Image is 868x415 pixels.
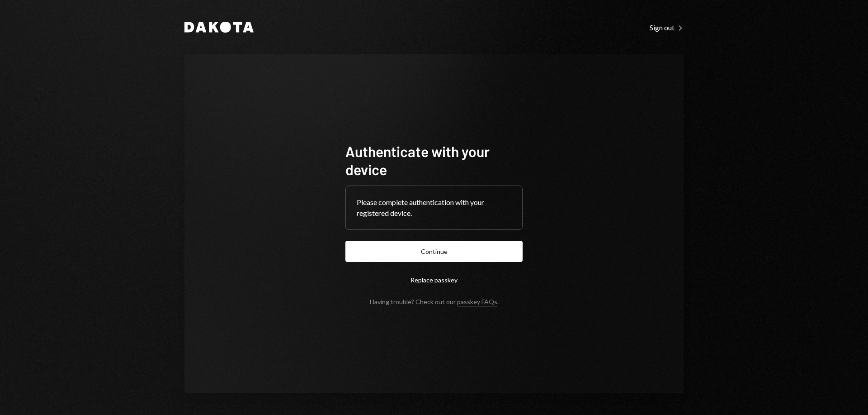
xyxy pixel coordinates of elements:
[370,298,499,305] div: Having trouble? Check out our .
[457,298,497,306] a: passkey FAQs
[345,142,523,178] h1: Authenticate with your device
[650,23,684,32] div: Sign out
[650,22,684,32] a: Sign out
[345,241,523,262] button: Continue
[357,197,511,219] div: Please complete authentication with your registered device.
[345,269,523,291] button: Replace passkey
